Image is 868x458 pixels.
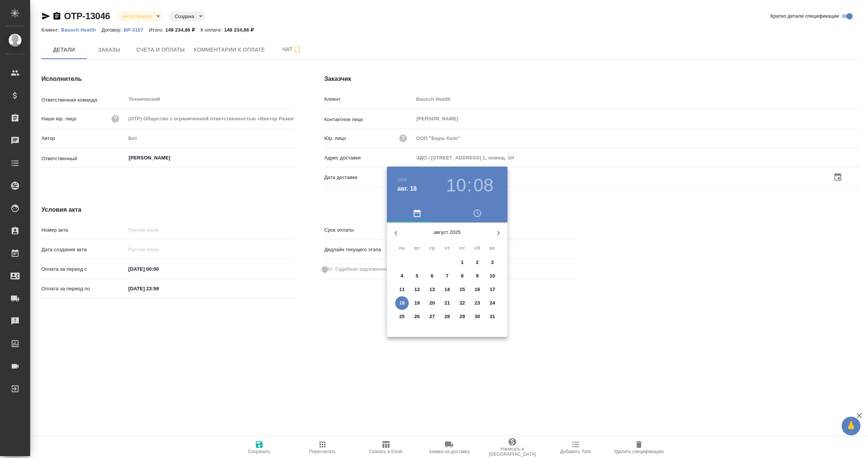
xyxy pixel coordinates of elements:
p: 17 [490,286,495,293]
span: чт [440,244,454,252]
button: 13 [425,283,439,296]
button: 16 [471,283,484,296]
button: 18 [395,296,409,310]
button: 2 [471,256,484,269]
button: 30 [471,310,484,323]
p: 11 [399,286,405,293]
p: 4 [400,272,403,280]
button: 20 [425,296,439,310]
span: вт [410,244,424,252]
button: 5 [410,269,424,283]
p: 6 [431,272,433,280]
p: 12 [414,286,420,293]
p: 30 [475,313,480,320]
button: 23 [471,296,484,310]
p: 5 [416,272,418,280]
button: 31 [486,310,499,323]
p: 2 [476,259,478,266]
p: 1 [461,259,463,266]
p: 10 [490,272,495,280]
button: 9 [471,269,484,283]
button: 29 [455,310,469,323]
button: 1 [455,256,469,269]
button: 8 [455,269,469,283]
button: 15 [455,283,469,296]
p: 7 [446,272,448,280]
button: 21 [440,296,454,310]
span: сб [471,244,484,252]
button: 19 [410,296,424,310]
span: вс [486,244,499,252]
button: 2025 [397,177,407,182]
p: 28 [445,313,450,320]
p: 18 [399,299,405,307]
button: 10 [446,175,466,196]
button: 28 [440,310,454,323]
p: 29 [460,313,465,320]
p: 3 [491,259,494,266]
p: 20 [429,299,435,307]
button: 08 [474,175,494,196]
button: 11 [395,283,409,296]
p: 14 [445,286,450,293]
p: 13 [429,286,435,293]
button: 26 [410,310,424,323]
h3: : [467,175,472,196]
button: 10 [486,269,499,283]
button: 4 [395,269,409,283]
button: 24 [486,296,499,310]
span: пн [395,244,409,252]
button: 7 [440,269,454,283]
p: 15 [460,286,465,293]
p: 27 [429,313,435,320]
button: 6 [425,269,439,283]
p: 31 [490,313,495,320]
button: 22 [455,296,469,310]
p: 24 [490,299,495,307]
p: 21 [445,299,450,307]
p: август 2025 [405,229,489,236]
span: пт [455,244,469,252]
button: 12 [410,283,424,296]
button: 27 [425,310,439,323]
button: 25 [395,310,409,323]
p: 8 [461,272,463,280]
p: 16 [475,286,480,293]
p: 25 [399,313,405,320]
button: авг. 18 [397,184,417,193]
button: 14 [440,283,454,296]
button: 3 [486,256,499,269]
p: 26 [414,313,420,320]
p: 9 [476,272,478,280]
p: 22 [460,299,465,307]
button: 17 [486,283,499,296]
span: ср [425,244,439,252]
p: 19 [414,299,420,307]
p: 23 [475,299,480,307]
